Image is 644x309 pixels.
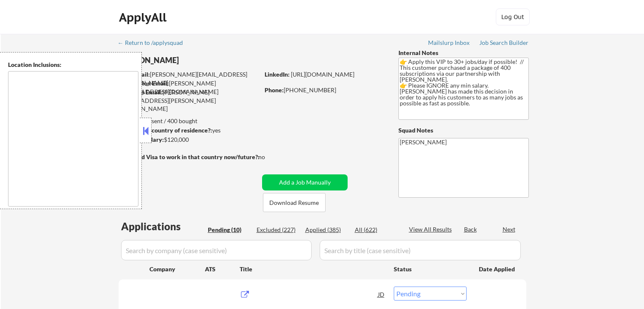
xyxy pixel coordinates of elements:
[464,225,478,234] div: Back
[121,221,205,232] div: Applications
[205,265,240,273] div: ATS
[503,225,516,234] div: Next
[118,135,259,144] div: $120,000
[355,226,397,234] div: All (622)
[291,71,354,78] a: [URL][DOMAIN_NAME]
[377,287,386,302] div: JD
[479,265,516,273] div: Date Applied
[320,240,521,260] input: Search by title (case sensitive)
[258,153,282,161] div: no
[208,226,250,234] div: Pending (10)
[428,39,470,48] a: Mailslurp Inbox
[394,261,467,276] div: Status
[118,126,257,135] div: yes
[119,70,259,87] div: [PERSON_NAME][EMAIL_ADDRESS][DOMAIN_NAME]
[118,117,259,125] div: 385 sent / 400 bought
[265,86,284,94] strong: Phone:
[119,88,259,113] div: [PERSON_NAME][EMAIL_ADDRESS][PERSON_NAME][DOMAIN_NAME]
[8,61,138,69] div: Location Inclusions:
[265,86,384,94] div: [PHONE_NUMBER]
[398,49,529,57] div: Internal Notes
[119,10,169,25] div: ApplyAll
[240,265,386,273] div: Title
[305,226,348,234] div: Applied (385)
[496,8,530,25] button: Log Out
[428,40,470,46] div: Mailslurp Inbox
[119,153,260,160] strong: Will need Visa to work in that country now/future?:
[263,193,326,212] button: Download Resume
[121,240,312,260] input: Search by company (case sensitive)
[118,39,191,48] a: ← Return to /applysquad
[118,40,191,46] div: ← Return to /applysquad
[265,71,290,78] strong: LinkedIn:
[479,40,529,46] div: Job Search Builder
[119,55,293,66] div: [PERSON_NAME]
[257,226,299,234] div: Excluded (227)
[118,127,212,134] strong: Can work in country of residence?:
[149,265,205,273] div: Company
[262,174,348,190] button: Add a Job Manually
[409,225,454,234] div: View All Results
[398,126,529,135] div: Squad Notes
[119,79,259,96] div: [PERSON_NAME][EMAIL_ADDRESS][DOMAIN_NAME]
